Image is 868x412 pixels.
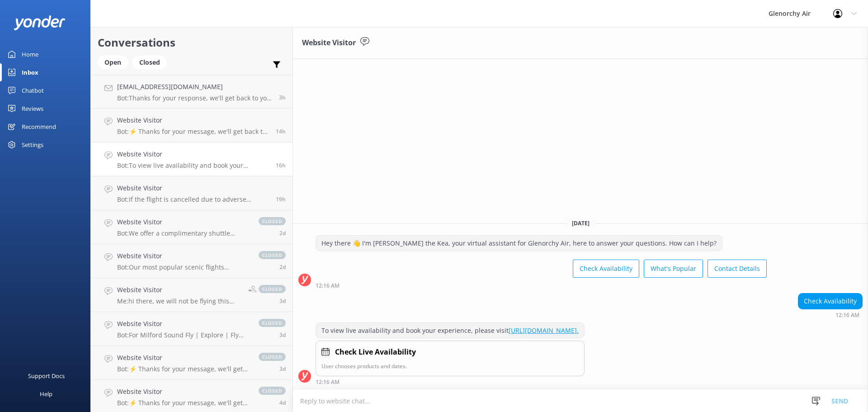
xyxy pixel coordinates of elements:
[117,149,269,159] h4: Website Visitor
[117,319,250,329] h4: Website Visitor
[259,319,286,327] span: closed
[316,282,767,289] div: Sep 15 2025 12:16am (UTC +12:00) Pacific/Auckland
[117,297,241,305] p: Me: hi there, we will not be flying this morning, do you have a booking for [DATE] ?
[117,128,269,136] p: Bot: ⚡ Thanks for your message, we'll get back to you as soon as we can. You're also welcome to k...
[132,56,167,69] div: Closed
[302,37,356,49] h3: Website Visitor
[117,387,250,397] h4: Website Visitor
[279,331,286,339] span: Sep 12 2025 06:54am (UTC +12:00) Pacific/Auckland
[22,99,43,118] div: Reviews
[259,217,286,225] span: closed
[91,244,292,278] a: Website VisitorBot:Our most popular scenic flights include: - Milford Sound Fly | Cruise | Fly - ...
[276,161,286,169] span: Sep 15 2025 12:16am (UTC +12:00) Pacific/Auckland
[316,379,340,385] strong: 12:16 AM
[22,136,43,154] div: Settings
[276,195,286,203] span: Sep 14 2025 09:26pm (UTC +12:00) Pacific/Auckland
[117,217,250,227] h4: Website Visitor
[335,346,416,358] h4: Check Live Availability
[835,313,859,318] strong: 12:16 AM
[117,399,250,407] p: Bot: ⚡ Thanks for your message, we'll get back to you as soon as we can. You're also welcome to k...
[22,45,38,63] div: Home
[316,323,584,338] div: To view live availability and book your experience, please visit
[117,331,250,339] p: Bot: For Milford Sound Fly | Explore | Fly trips, departures are available year-round at 9:00 am,...
[644,260,703,278] button: What's Popular
[259,285,286,293] span: closed
[316,283,340,289] strong: 12:16 AM
[91,176,292,210] a: Website VisitorBot:If the flight is cancelled due to adverse weather conditions and cannot be res...
[132,57,171,67] a: Closed
[117,365,250,373] p: Bot: ⚡ Thanks for your message, we'll get back to you as soon as we can. You're also welcome to k...
[117,115,269,125] h4: Website Visitor
[14,15,66,30] img: yonder-white-logo.png
[259,251,286,259] span: closed
[276,128,286,135] span: Sep 15 2025 02:00am (UTC +12:00) Pacific/Auckland
[708,260,767,278] button: Contact Details
[117,285,241,295] h4: Website Visitor
[91,210,292,244] a: Website VisitorBot:We offer a complimentary shuttle service from a variety of locations in [GEOGR...
[509,326,579,335] a: [URL][DOMAIN_NAME].
[91,278,292,312] a: Website VisitorMe:hi there, we will not be flying this morning, do you have a booking for [DATE] ...
[91,312,292,346] a: Website VisitorBot:For Milford Sound Fly | Explore | Fly trips, departures are available year-rou...
[91,142,292,176] a: Website VisitorBot:To view live availability and book your experience, please visit [URL][DOMAIN_...
[22,63,38,81] div: Inbox
[279,399,286,407] span: Sep 11 2025 01:52pm (UTC +12:00) Pacific/Auckland
[91,109,292,142] a: Website VisitorBot:⚡ Thanks for your message, we'll get back to you as soon as we can. You're als...
[98,34,286,51] h2: Conversations
[91,346,292,380] a: Website VisitorBot:⚡ Thanks for your message, we'll get back to you as soon as we can. You're als...
[259,387,286,395] span: closed
[91,75,292,109] a: [EMAIL_ADDRESS][DOMAIN_NAME]Bot:Thanks for your response, we'll get back to you as soon as we can...
[279,297,286,305] span: Sep 12 2025 08:50am (UTC +12:00) Pacific/Auckland
[321,362,579,370] p: User chooses products and dates.
[22,118,56,136] div: Recommend
[259,353,286,361] span: closed
[117,353,250,363] h4: Website Visitor
[117,94,272,102] p: Bot: Thanks for your response, we'll get back to you as soon as we can during opening hours.
[117,251,250,261] h4: Website Visitor
[279,263,286,271] span: Sep 13 2025 12:36am (UTC +12:00) Pacific/Auckland
[798,312,863,318] div: Sep 15 2025 12:16am (UTC +12:00) Pacific/Auckland
[316,379,585,385] div: Sep 15 2025 12:16am (UTC +12:00) Pacific/Auckland
[573,260,639,278] button: Check Availability
[22,81,44,99] div: Chatbot
[279,229,286,237] span: Sep 13 2025 10:30am (UTC +12:00) Pacific/Auckland
[40,385,52,403] div: Help
[117,229,250,237] p: Bot: We offer a complimentary shuttle service from a variety of locations in [GEOGRAPHIC_DATA] an...
[279,365,286,373] span: Sep 12 2025 12:52am (UTC +12:00) Pacific/Auckland
[98,56,128,69] div: Open
[117,263,250,271] p: Bot: Our most popular scenic flights include: - Milford Sound Fly | Cruise | Fly - Our most popul...
[798,294,862,309] div: Check Availability
[117,183,269,193] h4: Website Visitor
[279,94,286,101] span: Sep 15 2025 01:37pm (UTC +12:00) Pacific/Auckland
[316,236,722,251] div: Hey there 👋 I'm [PERSON_NAME] the Kea, your virtual assistant for Glenorchy Air, here to answer y...
[98,57,132,67] a: Open
[117,195,269,204] p: Bot: If the flight is cancelled due to adverse weather conditions and cannot be rescheduled, you ...
[566,219,595,227] span: [DATE]
[117,161,269,170] p: Bot: To view live availability and book your experience, please visit [URL][DOMAIN_NAME].
[28,367,65,385] div: Support Docs
[117,82,272,92] h4: [EMAIL_ADDRESS][DOMAIN_NAME]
